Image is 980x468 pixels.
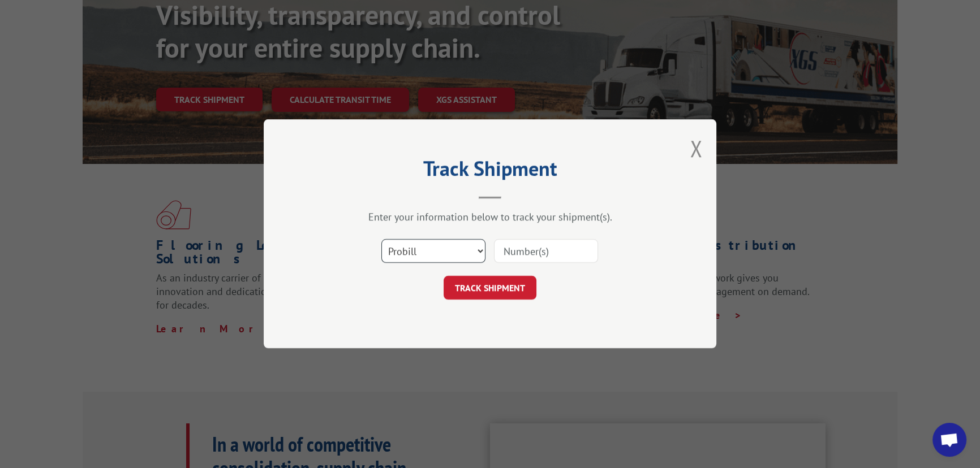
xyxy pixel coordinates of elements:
h2: Track Shipment [320,161,660,182]
div: Open chat [932,423,966,457]
button: Close modal [690,133,702,163]
input: Number(s) [494,240,598,263]
button: TRACK SHIPMENT [444,276,536,300]
div: Enter your information below to track your shipment(s). [320,211,660,224]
